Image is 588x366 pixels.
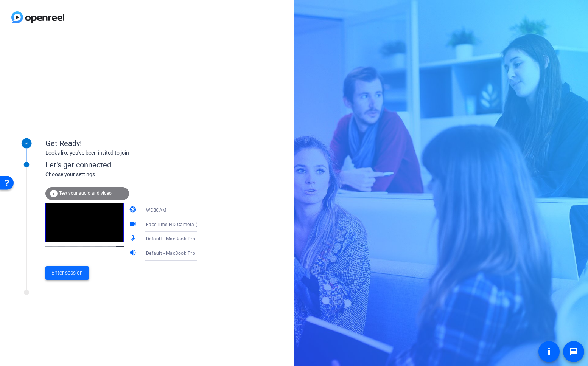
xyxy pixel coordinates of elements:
mat-icon: videocam [129,220,138,229]
span: FaceTime HD Camera (3A71:F4B5) [146,221,224,227]
button: Enter session [45,266,89,280]
mat-icon: message [569,347,578,356]
mat-icon: accessibility [544,347,554,356]
span: Default - MacBook Pro Speakers (Built-in) [146,250,237,256]
span: Enter session [51,269,83,277]
div: Looks like you've been invited to join [45,149,197,157]
mat-icon: info [49,189,58,198]
div: Get Ready! [45,138,197,149]
span: Default - MacBook Pro Microphone (Built-in) [146,236,243,242]
mat-icon: volume_up [129,249,138,258]
span: WEBCAM [146,208,166,213]
span: Test your audio and video [59,191,112,196]
mat-icon: camera [129,206,138,215]
mat-icon: mic_none [129,234,138,243]
div: Choose your settings [45,171,212,178]
div: Let's get connected. [45,159,212,171]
